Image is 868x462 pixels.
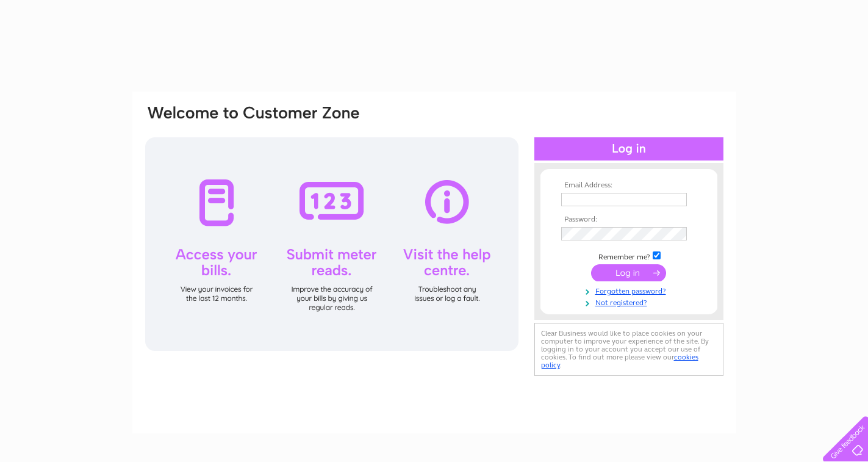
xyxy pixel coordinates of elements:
[558,215,700,224] th: Password:
[558,181,700,190] th: Email Address:
[534,323,723,376] div: Clear Business would like to place cookies on your computer to improve your experience of the sit...
[591,264,666,281] input: Submit
[558,250,700,262] td: Remember me?
[561,284,700,296] a: Forgotten password?
[561,296,700,308] a: Not registered?
[541,353,698,369] a: cookies policy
